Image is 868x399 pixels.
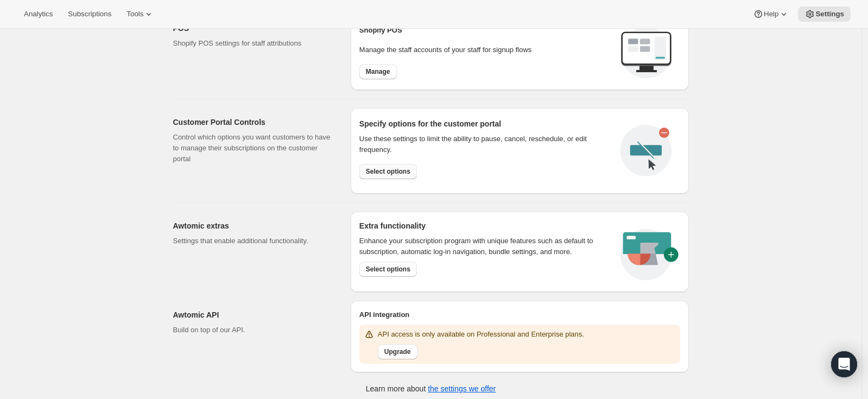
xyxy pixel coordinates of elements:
button: Settings [798,7,851,22]
span: Manage [366,67,390,76]
h2: Shopify POS [359,25,612,36]
h2: Customer Portal Controls [173,117,333,128]
button: Manage [359,64,397,79]
h2: Extra functionality [359,220,426,231]
h2: Awtomic extras [173,220,333,231]
span: Tools [126,10,143,18]
span: Help [764,10,778,18]
span: Upgrade [384,347,411,356]
p: Build on top of our API. [173,325,333,335]
button: Analytics [17,7,59,22]
span: Subscriptions [68,10,111,18]
span: Settings [815,10,844,18]
p: Enhance your subscription program with unique features such as default to subscription, automatic... [359,236,607,257]
p: Manage the staff accounts of your staff for signup flows [359,45,612,55]
button: Select options [359,262,417,277]
p: Shopify POS settings for staff attributions [173,38,333,49]
div: Open Intercom Messenger [831,351,857,377]
button: Upgrade [378,344,417,359]
span: Select options [366,167,410,176]
div: Use these settings to limit the ability to pause, cancel, reschedule, or edit frequency. [359,134,612,155]
p: Settings that enable additional functionality. [173,236,333,246]
button: Select options [359,164,417,179]
h2: API integration [359,309,680,320]
button: Subscriptions [61,7,118,22]
button: Tools [120,7,161,22]
h2: Specify options for the customer portal [359,118,612,129]
a: the settings we offer [428,384,496,393]
h2: Awtomic API [173,309,333,320]
span: Analytics [24,10,53,18]
button: Help [746,7,796,22]
span: Select options [366,265,410,274]
p: Control which options you want customers to have to manage their subscriptions on the customer po... [173,132,333,164]
p: API access is only available on Professional and Enterprise plans. [378,329,584,340]
p: Learn more about [366,383,496,394]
